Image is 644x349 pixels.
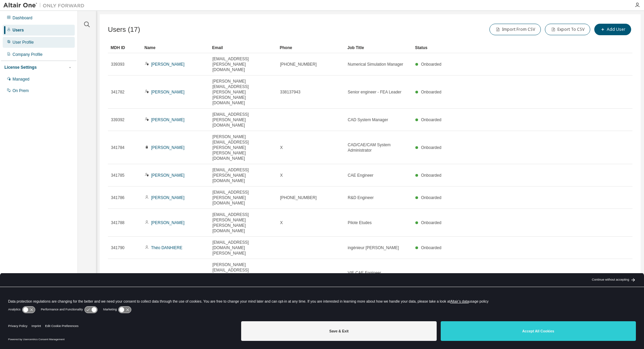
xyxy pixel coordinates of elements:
[348,195,374,200] span: R&D Engineer
[280,42,342,53] div: Phone
[348,89,401,95] span: Senior engineer - FEA Leader
[421,173,441,178] span: Onboarded
[151,195,185,200] a: [PERSON_NAME]
[151,90,185,94] a: [PERSON_NAME]
[13,77,29,82] div: Managed
[348,245,399,250] span: ingénieur [PERSON_NAME]
[212,167,274,183] span: [EMAIL_ADDRESS][PERSON_NAME][DOMAIN_NAME]
[421,145,441,150] span: Onboarded
[421,117,441,122] span: Onboarded
[111,42,139,53] div: MDH ID
[421,245,441,250] span: Onboarded
[111,89,124,95] span: 341782
[421,220,441,225] span: Onboarded
[421,62,441,67] span: Onboarded
[415,42,597,53] div: Status
[348,270,409,281] span: VIE CAE Engineer [GEOGRAPHIC_DATA]
[545,24,590,35] button: Export To CSV
[421,195,441,200] span: Onboarded
[151,220,185,225] a: [PERSON_NAME]
[280,145,283,150] span: X
[111,245,124,250] span: 341790
[111,173,124,178] span: 341785
[212,42,274,53] div: Email
[348,142,409,153] span: CAD/CAE/CAM System Administrator
[212,212,274,234] span: [EMAIL_ADDRESS][PERSON_NAME][PERSON_NAME][DOMAIN_NAME]
[348,220,372,225] span: Pilote Etudes
[280,173,283,178] span: X
[212,79,274,106] span: [PERSON_NAME][EMAIL_ADDRESS][PERSON_NAME][PERSON_NAME][DOMAIN_NAME]
[111,62,124,67] span: 339393
[151,117,185,122] a: [PERSON_NAME]
[151,145,185,150] a: [PERSON_NAME]
[4,65,37,70] div: License Settings
[13,27,24,33] div: Users
[151,245,182,250] a: Théo DANHIERE
[111,117,124,123] span: 339392
[280,89,300,95] span: 338137943
[108,26,140,34] span: Users (17)
[489,24,541,35] button: Import From CSV
[280,220,283,225] span: X
[280,62,317,67] span: [PHONE_NUMBER]
[111,195,124,200] span: 341786
[13,88,29,93] div: On Prem
[212,112,274,128] span: [EMAIL_ADDRESS][PERSON_NAME][DOMAIN_NAME]
[151,173,185,178] a: [PERSON_NAME]
[13,52,43,57] div: Company Profile
[348,62,403,67] span: Numerical Simulation Manager
[13,40,34,45] div: User Profile
[212,134,274,161] span: [PERSON_NAME][EMAIL_ADDRESS][PERSON_NAME][PERSON_NAME][DOMAIN_NAME]
[13,15,32,21] div: Dashboard
[348,173,373,178] span: CAE Engineer
[280,195,317,200] span: [PHONE_NUMBER]
[212,190,274,206] span: [EMAIL_ADDRESS][PERSON_NAME][DOMAIN_NAME]
[111,220,124,225] span: 341788
[212,262,274,289] span: [PERSON_NAME][EMAIL_ADDRESS][PERSON_NAME][PERSON_NAME][DOMAIN_NAME]
[212,56,274,72] span: [EMAIL_ADDRESS][PERSON_NAME][DOMAIN_NAME]
[3,2,88,9] img: Altair One
[594,24,631,35] button: Add User
[348,117,388,123] span: CAD System Manager
[111,145,124,150] span: 341784
[151,62,185,67] a: [PERSON_NAME]
[421,90,441,94] span: Onboarded
[347,42,410,53] div: Job Title
[212,240,274,256] span: [EMAIL_ADDRESS][DOMAIN_NAME][PERSON_NAME]
[144,42,207,53] div: Name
